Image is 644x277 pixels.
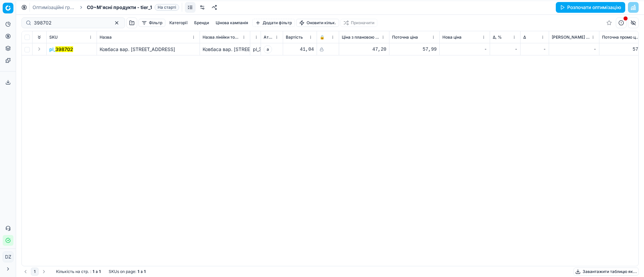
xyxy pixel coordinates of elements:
[213,19,251,27] button: Цінова кампанія
[99,269,101,274] strong: 1
[342,35,380,40] span: Ціна з плановою націнкою
[523,46,546,53] div: -
[203,35,240,40] span: Назва лінійки товарів
[493,35,502,40] span: Δ, %
[40,268,48,276] button: Go to next page
[49,35,58,40] span: SKU
[87,4,179,11] span: C0~М'ясні продукти - tier_1На старті
[56,269,101,274] div: :
[139,19,165,27] button: Фільтр
[253,46,258,53] div: pl_398702
[109,269,136,274] span: SKUs on page :
[21,268,48,276] nav: pagination
[55,46,73,52] mark: 398702
[552,46,596,53] div: -
[286,35,303,40] span: Вартість
[3,252,13,262] span: DZ
[442,35,462,40] span: Нова ціна
[574,268,639,276] button: Завантажити таблицю як...
[523,35,526,40] span: Δ
[167,19,190,27] button: Категорії
[342,46,386,53] div: 47,20
[192,19,212,27] button: Бренди
[138,269,139,274] strong: 1
[552,35,590,40] span: [PERSON_NAME] за 7 днів
[21,268,30,276] button: Go to previous page
[155,4,179,11] span: На старті
[3,251,13,262] button: DZ
[56,269,89,274] span: Кількість на стр.
[320,35,325,40] span: 🔒
[296,19,339,27] button: Оновити кільк.
[252,19,295,27] button: Додати фільтр
[100,46,175,52] span: Ковбаса вар. [STREET_ADDRESS]
[35,33,43,41] button: Expand all
[141,269,143,274] strong: з
[286,46,314,53] div: 41,04
[33,4,179,11] nav: breadcrumb
[556,2,625,13] button: Розпочати оптимізацію
[442,46,487,53] div: -
[264,35,273,40] span: Атрибут товару
[93,269,94,274] strong: 1
[33,4,75,11] a: Оптимізаційні групи
[49,46,73,53] button: pl_398702
[392,46,437,53] div: 57,99
[392,35,418,40] span: Поточна ціна
[340,19,377,27] button: Призначити
[602,35,640,40] span: Поточна промо ціна
[144,269,146,274] strong: 1
[96,269,98,274] strong: з
[34,19,107,26] input: Пошук по SKU або назві
[493,46,518,53] div: -
[31,268,39,276] button: 1
[49,46,73,53] span: pl_
[203,46,247,53] div: Ковбаса вар. [STREET_ADDRESS]
[100,35,112,40] span: Назва
[264,45,272,53] span: a
[35,45,43,53] button: Expand
[87,4,152,11] span: C0~М'ясні продукти - tier_1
